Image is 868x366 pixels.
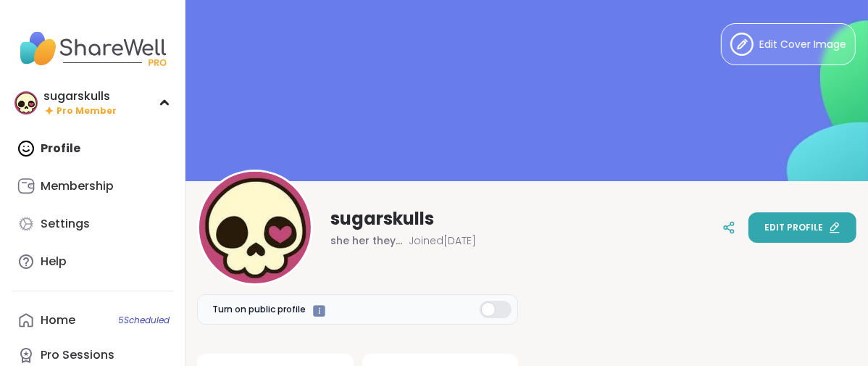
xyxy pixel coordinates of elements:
a: Help [12,244,173,279]
button: Edit profile [748,212,856,243]
span: she her they them [330,233,403,248]
span: Joined [DATE] [409,233,476,248]
span: Pro Member [57,105,117,117]
div: Help [41,254,67,270]
div: Home [41,312,75,328]
iframe: Spotlight [313,305,325,317]
span: Turn on public profile [212,303,306,316]
img: sugarskulls [14,91,38,115]
div: sugarskulls [43,88,117,104]
div: Settings [41,216,90,232]
img: sugarskulls [199,172,311,283]
img: ShareWell Nav Logo [12,23,173,74]
span: Edit profile [764,221,823,234]
a: Home5Scheduled [12,303,173,338]
span: Edit Cover Image [759,37,846,52]
div: Membership [41,178,114,194]
span: sugarskulls [330,207,434,230]
a: Settings [12,207,173,241]
button: Edit Cover Image [721,23,856,65]
a: Membership [12,169,173,204]
span: 5 Scheduled [118,315,170,326]
div: Pro Sessions [41,347,114,363]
